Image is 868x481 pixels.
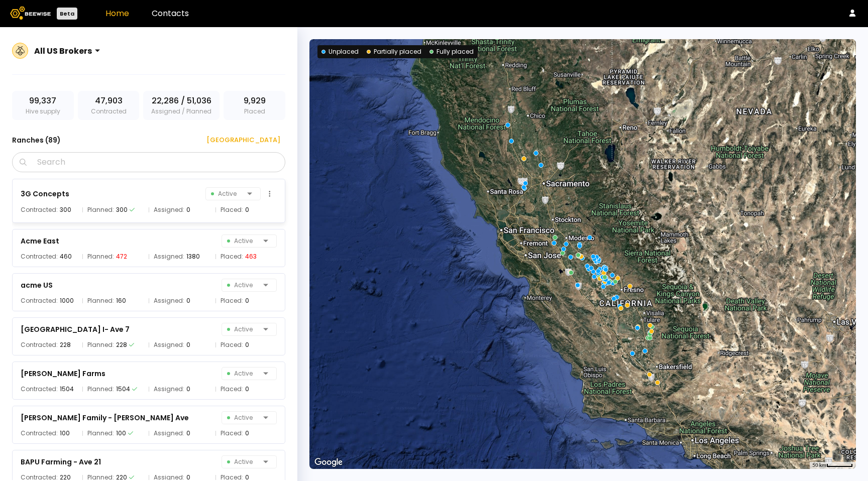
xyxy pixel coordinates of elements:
[186,428,190,438] div: 0
[21,368,105,380] div: [PERSON_NAME] Farms
[245,205,249,215] div: 0
[116,205,128,215] div: 300
[429,47,474,56] div: Fully placed
[312,456,345,469] img: Google
[12,91,74,120] div: Hive supply
[154,252,184,262] span: Assigned:
[87,428,114,438] span: Planned:
[186,296,190,306] div: 0
[186,384,190,394] div: 0
[312,456,345,469] a: Open this area in Google Maps (opens a new window)
[154,428,184,438] span: Assigned:
[87,384,114,394] span: Planned:
[60,296,74,306] div: 1000
[87,205,114,215] span: Planned:
[60,205,71,215] div: 300
[21,340,58,350] span: Contracted:
[57,8,77,20] div: Beta
[227,412,259,424] span: Active
[143,91,220,120] div: Assigned / Planned
[87,296,114,306] span: Planned:
[245,384,249,394] div: 0
[116,252,127,262] div: 472
[367,47,421,56] div: Partially placed
[87,252,114,262] span: Planned:
[221,252,243,262] span: Placed:
[245,428,249,438] div: 0
[21,412,189,424] div: [PERSON_NAME] Family - [PERSON_NAME] Ave
[21,323,130,335] div: [GEOGRAPHIC_DATA] I- Ave 7
[60,252,72,262] div: 460
[152,95,211,107] span: 22,286 / 51,036
[186,340,190,350] div: 0
[221,428,243,438] span: Placed:
[321,47,359,56] div: Unplaced
[21,188,69,200] div: 3G Concepts
[95,95,123,107] span: 47,903
[194,132,285,148] button: [GEOGRAPHIC_DATA]
[245,296,249,306] div: 0
[21,428,58,438] span: Contracted:
[154,384,184,394] span: Assigned:
[60,384,74,394] div: 1504
[186,252,200,262] div: 1380
[211,188,243,200] span: Active
[116,428,126,438] div: 100
[224,91,285,120] div: Placed
[116,340,127,350] div: 228
[21,296,58,306] span: Contracted:
[221,296,243,306] span: Placed:
[29,95,56,107] span: 99,337
[245,340,249,350] div: 0
[21,235,59,247] div: Acme East
[227,368,259,380] span: Active
[152,8,189,19] a: Contacts
[21,252,58,262] span: Contracted:
[21,205,58,215] span: Contracted:
[809,462,856,469] button: Map Scale: 50 km per 49 pixels
[60,340,71,350] div: 228
[60,428,70,438] div: 100
[221,340,243,350] span: Placed:
[221,205,243,215] span: Placed:
[21,384,58,394] span: Contracted:
[154,296,184,306] span: Assigned:
[186,205,190,215] div: 0
[21,279,53,291] div: acme US
[244,95,266,107] span: 9,929
[227,323,259,335] span: Active
[221,384,243,394] span: Placed:
[154,205,184,215] span: Assigned:
[10,7,51,20] img: Beewise logo
[12,133,61,147] h3: Ranches ( 89 )
[105,8,129,19] a: Home
[245,252,257,262] div: 463
[154,340,184,350] span: Assigned:
[227,279,259,291] span: Active
[78,91,140,120] div: Contracted
[116,384,130,394] div: 1504
[199,135,280,145] div: [GEOGRAPHIC_DATA]
[812,462,826,468] span: 50 km
[34,45,92,57] div: All US Brokers
[87,340,114,350] span: Planned:
[21,456,101,468] div: BAPU Farming - Ave 21
[116,296,126,306] div: 160
[227,456,259,468] span: Active
[227,235,259,247] span: Active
